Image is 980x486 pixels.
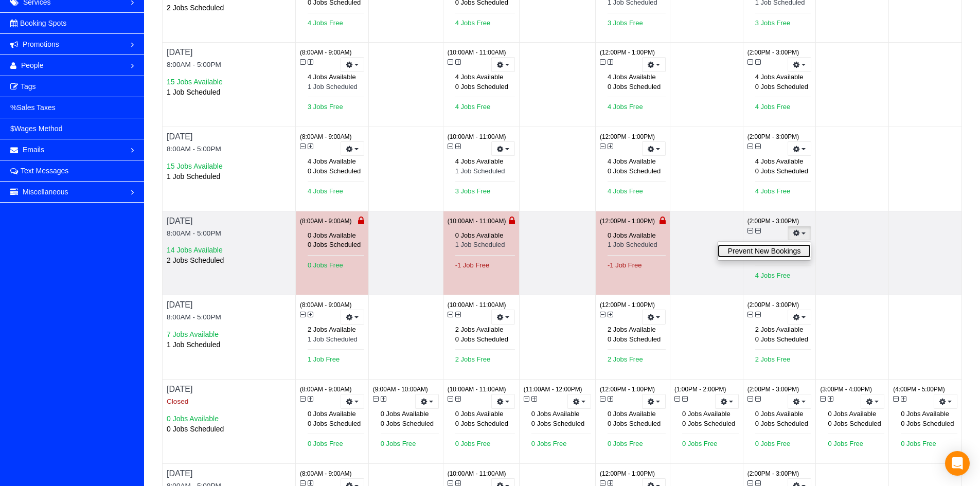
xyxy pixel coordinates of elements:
small: (9:00AM - 10:00AM) [373,386,428,393]
span: 4 Jobs Available [608,157,656,165]
span: 0 Jobs Free [531,440,567,447]
span: 4 Jobs Available [755,73,804,81]
a: [DATE] [167,217,192,225]
span: Miscellaneous [23,188,68,196]
span: 0 Jobs Scheduled [608,167,661,175]
span: 7 Jobs Available [167,330,219,338]
span: 4 Jobs Free [755,187,791,195]
span: 2 Jobs Available [308,326,356,333]
div: Open Intercom Messenger [945,451,970,476]
small: (12:00PM - 1:00PM) [600,49,655,56]
small: (10:00AM - 11:00AM) [448,49,506,56]
span: 4 Jobs Free [755,272,791,279]
small: (2:00PM - 3:00PM) [747,49,799,56]
div: Sunday is set as unavailable in your General Settings. [167,384,291,407]
small: (10:00AM - 11:00AM) [448,133,506,140]
span: 4 Jobs Available [308,73,356,81]
span: 0 Jobs Scheduled [828,420,881,427]
span: 0 Jobs Scheduled [455,420,508,427]
a: [DATE] [167,385,192,393]
small: (12:00PM - 1:00PM) [600,301,655,309]
span: 4 Jobs Free [308,187,343,195]
span: 0 Jobs Scheduled [308,167,361,175]
span: 0 Jobs Scheduled [455,335,508,343]
small: (2:00PM - 3:00PM) [747,386,799,393]
span: 0 Jobs Free [308,261,343,269]
a: 1 Job Scheduled [308,335,358,343]
small: (4:00PM - 5:00PM) [893,386,945,393]
small: (8:00AM - 9:00AM) [300,386,351,393]
span: 3 Jobs Free [608,19,643,27]
small: (10:00AM - 11:00AM) [448,470,506,477]
span: 2 Jobs Available [755,326,804,333]
a: 8:00AM - 5:00PM [167,229,221,237]
span: 0 Jobs Free [682,440,718,447]
span: 4 Jobs Available [455,157,504,165]
small: (12:00PM - 1:00PM) [600,470,655,477]
a: Prevent New Bookings [718,244,811,258]
small: (8:00AM - 9:00AM) [300,301,351,309]
small: (12:00PM - 1:00PM) [600,218,655,225]
small: (10:00AM - 11:00AM) [448,218,506,225]
a: 8:00AM - 5:00PM [167,145,221,153]
span: 3 Jobs Free [308,103,343,111]
span: 0 Jobs Available [828,410,876,418]
span: 0 Jobs Available [308,231,356,239]
small: (11:00AM - 12:00PM) [524,386,582,393]
span: 4 Jobs Free [755,103,791,111]
span: -1 Job Free [608,261,642,269]
span: 0 Jobs Scheduled [755,420,808,427]
span: 0 Jobs Available [608,410,656,418]
span: Booking Spots [20,19,66,27]
a: 8:00AM - 5:00PM [167,313,221,321]
a: 1 Job Scheduled [455,167,505,175]
span: 0 Jobs Free [455,440,491,447]
span: Wages Method [14,124,63,133]
span: 0 Jobs Scheduled [755,335,808,343]
small: (3:00PM - 4:00PM) [820,386,871,393]
span: 1 Job Scheduled [167,172,220,181]
span: 0 Jobs Free [901,440,936,447]
span: 2 Jobs Scheduled [167,256,224,264]
a: [DATE] [167,300,192,309]
small: (2:00PM - 3:00PM) [747,301,799,309]
a: [DATE] [167,48,192,57]
span: 4 Jobs Available [308,157,356,165]
small: (8:00AM - 9:00AM) [300,218,351,225]
span: 4 Jobs Free [608,103,643,111]
span: 4 Jobs Free [455,19,491,27]
span: 3 Jobs Free [755,19,791,27]
span: Emails [23,146,44,154]
span: 4 Jobs Free [455,103,491,111]
small: (10:00AM - 11:00AM) [448,301,506,309]
span: 0 Jobs Scheduled [608,335,661,343]
span: 4 Jobs Available [455,73,504,81]
a: Closed [167,398,188,405]
span: 0 Jobs Available [455,410,504,418]
span: 0 Jobs Available [167,415,219,423]
span: 4 Jobs Free [608,187,643,195]
span: 0 Jobs Free [608,440,643,447]
span: -1 Job Free [455,261,489,269]
small: (8:00AM - 9:00AM) [300,470,351,477]
span: 0 Jobs Scheduled [682,420,735,427]
small: (12:00PM - 1:00PM) [600,386,655,393]
span: 1 Job Free [308,355,340,363]
span: 0 Jobs Free [308,440,343,447]
span: 0 Jobs Scheduled [608,420,661,427]
span: 2 Jobs Scheduled [167,4,224,12]
span: 0 Jobs Scheduled [755,167,808,175]
span: 0 Jobs Scheduled [381,420,434,427]
small: (2:00PM - 3:00PM) [747,470,799,477]
span: 0 Jobs Available [455,231,504,239]
span: 3 Jobs Free [455,187,491,195]
small: (12:00PM - 1:00PM) [600,133,655,140]
span: 4 Jobs Available [608,73,656,81]
span: 0 Jobs Scheduled [167,425,224,433]
small: (8:00AM - 9:00AM) [300,49,351,56]
a: 1 Job Scheduled [308,83,358,91]
span: 0 Jobs Available [755,410,804,418]
span: 0 Jobs Available [531,410,580,418]
span: Sales Taxes [16,103,55,112]
span: 0 Jobs Scheduled [755,83,808,91]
